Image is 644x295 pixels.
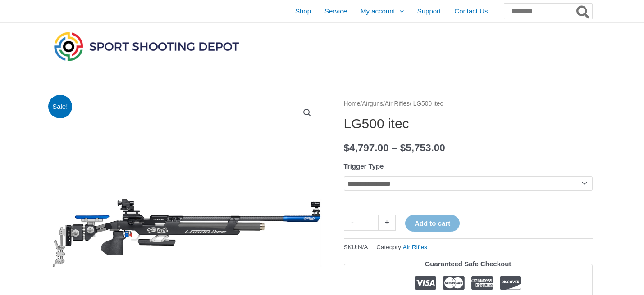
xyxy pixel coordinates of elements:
[403,244,427,250] a: Air Rifles
[392,142,397,153] span: –
[376,241,427,253] span: Category:
[344,98,593,110] nav: Breadcrumb
[361,215,379,231] input: Product quantity
[385,100,410,107] a: Air Rifles
[52,30,241,63] img: Sport Shooting Depot
[344,215,361,231] a: -
[362,100,383,107] a: Airguns
[344,162,384,170] label: Trigger Type
[344,241,368,253] span: SKU:
[575,4,592,19] button: Search
[299,105,315,121] a: View full-screen image gallery
[379,215,396,231] a: +
[421,258,515,270] legend: Guaranteed Safe Checkout
[344,142,350,153] span: $
[48,95,72,119] span: Sale!
[344,142,389,153] bdi: 4,797.00
[358,244,368,250] span: N/A
[344,100,361,107] a: Home
[344,116,593,132] h1: LG500 itec
[400,142,406,153] span: $
[405,215,460,232] button: Add to cart
[400,142,445,153] bdi: 5,753.00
